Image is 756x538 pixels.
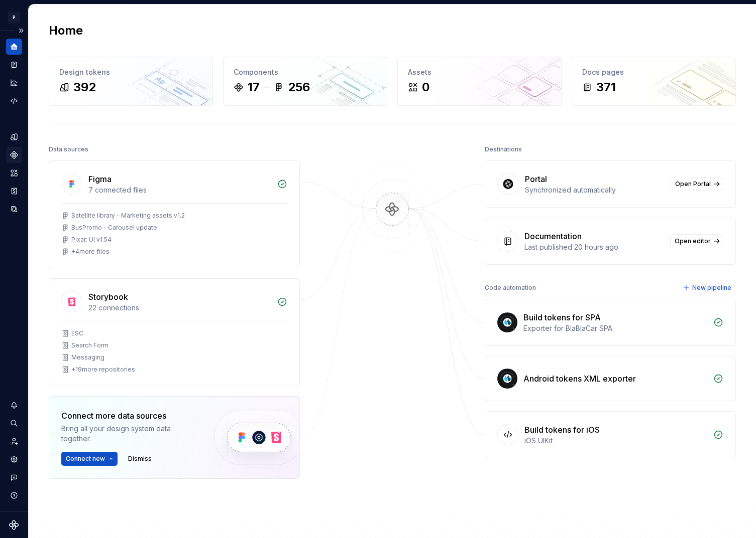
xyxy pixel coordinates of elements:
div: 22 connections [88,303,271,313]
span: Connect new [66,455,105,463]
button: Expand sidebar [14,24,28,38]
a: Home [6,39,22,55]
a: Design tokens [6,129,22,145]
div: Storybook [88,291,128,303]
button: P [2,7,26,28]
span: Open editor [675,237,711,245]
a: Assets0 [397,57,562,106]
div: Messaging [71,353,104,362]
a: Figma7 connected filesSatellite library - Marketing assets v1.2BusPromo - Carousel updatePixar: U... [49,160,300,268]
a: Open editor [670,234,723,248]
div: ESC [71,329,83,337]
button: Connect new [61,452,118,466]
div: P [8,12,20,24]
div: Search Form [71,341,109,349]
a: Code automation [6,93,22,109]
div: Last published 20 hours ago [524,242,664,252]
span: Open Portal [675,180,711,188]
div: Design tokens [59,67,202,77]
div: + 19 more repositories [71,366,135,374]
div: Build tokens for SPA [523,311,601,323]
a: Components [6,147,22,163]
div: 392 [73,79,96,95]
div: Exporter for BlaBlaCar SPA [523,323,707,333]
div: Destinations [485,142,522,156]
div: Components [234,67,377,77]
button: Dismiss [124,452,156,466]
div: Satellite library - Marketing assets v1.2 [71,212,185,220]
button: Contact support [6,469,22,485]
a: Docs pages371 [572,57,736,106]
div: Synchronized automatically [525,185,665,195]
a: Data sources [6,201,22,217]
div: Connect more data sources [61,410,197,422]
div: Code automation [485,281,536,295]
span: New pipeline [692,284,731,292]
h2: Home [49,23,83,39]
div: Figma [88,173,112,185]
div: Documentation [524,230,582,242]
div: iOS UIKit [524,436,707,446]
div: BusPromo - Carousel update [71,224,157,232]
div: 371 [596,79,616,95]
div: Assets [408,67,551,77]
a: Storybook stories [6,183,22,199]
div: 7 connected files [88,185,271,195]
div: Pixar: UI v1.54 [71,236,112,244]
div: 0 [422,79,429,95]
a: Components17256 [223,57,387,106]
a: Documentation [6,57,22,73]
a: Open Portal [671,177,723,191]
span: Dismiss [128,455,152,463]
a: Storybook22 connectionsESCSearch FormMessaging+19more repositories [49,278,300,386]
div: Data sources [49,142,88,156]
div: Portal [525,173,547,185]
button: Notifications [6,397,22,413]
div: Build tokens for iOS [524,424,600,436]
a: Invite team [6,433,22,449]
div: Docs pages [582,67,725,77]
a: Analytics [6,75,22,91]
div: 256 [288,79,310,95]
a: Assets [6,165,22,181]
div: 17 [248,79,260,95]
div: Bring all your design system data together. [61,424,197,444]
a: Settings [6,451,22,467]
a: Design tokens392 [49,57,213,106]
button: New pipeline [680,281,736,295]
div: Android tokens XML exporter [523,373,636,385]
button: Search ⌘K [6,415,22,431]
div: + 4 more files [71,248,110,256]
svg: Supernova Logo [9,520,19,530]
